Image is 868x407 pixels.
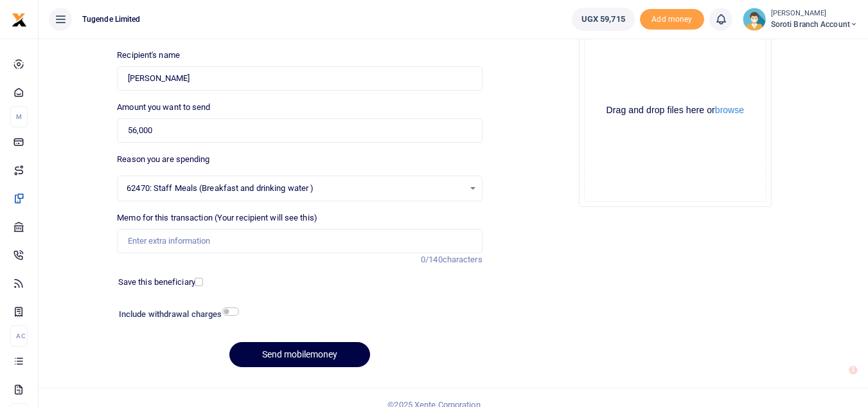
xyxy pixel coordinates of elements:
[117,229,482,253] input: Enter extra information
[117,49,180,62] label: Recipient's name
[771,19,858,30] span: Soroti Branch Account
[12,12,27,28] img: logo-small
[715,105,744,114] button: browse
[10,106,28,127] li: M
[743,8,766,31] img: profile-user
[117,212,317,224] label: Memo for this transaction (Your recipient will see this)
[117,66,482,91] input: Loading name...
[567,8,640,31] li: Wallet ballance
[117,101,210,114] label: Amount you want to send
[824,363,855,394] iframe: Intercom live chat
[743,8,858,31] a: profile-user [PERSON_NAME] Soroti Branch Account
[579,14,772,207] div: File Uploader
[585,104,766,116] div: Drag and drop files here or
[77,14,146,25] span: Tugende Limited
[640,9,704,30] span: Add money
[640,14,704,23] a: Add money
[581,13,625,26] span: UGX 59,715
[118,276,195,289] label: Save this beneficiary
[528,393,542,406] button: Close
[421,255,443,264] span: 0/140
[12,14,27,24] a: logo-small logo-large logo-large
[572,8,635,31] a: UGX 59,715
[443,255,483,264] span: characters
[851,363,861,374] span: 1
[10,325,28,347] li: Ac
[771,8,858,19] small: [PERSON_NAME]
[119,309,233,320] h6: Include withdrawal charges
[117,153,209,166] label: Reason you are spending
[117,118,482,143] input: UGX
[640,9,704,30] li: Toup your wallet
[127,182,463,195] span: 62470: Staff Meals (Breakfast and drinking water )
[229,342,370,367] button: Send mobilemoney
